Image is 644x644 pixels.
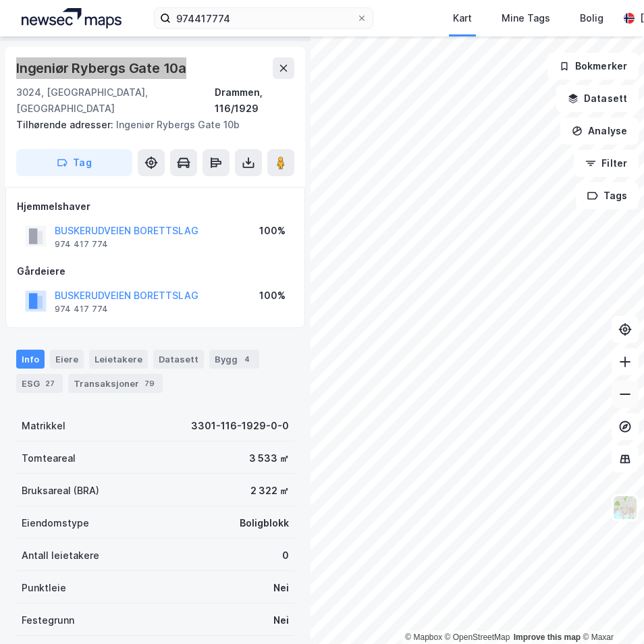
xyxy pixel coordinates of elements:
div: Boligblokk [240,515,289,531]
div: Nei [273,612,289,628]
iframe: Chat Widget [576,579,644,644]
button: Filter [574,150,639,177]
div: Punktleie [22,580,66,596]
span: Tilhørende adresser: [16,119,116,130]
div: Hjemmelshaver [17,198,294,215]
div: Transaksjoner [68,374,163,393]
div: ESG [16,374,63,393]
div: Nei [273,580,289,596]
button: Analyse [560,117,639,144]
div: Ingeniør Rybergs Gate 10a [16,57,189,79]
input: Søk på adresse, matrikkel, gårdeiere, leietakere eller personer [171,8,356,28]
div: 100% [259,223,286,239]
div: Info [16,350,45,369]
div: 3 533 ㎡ [249,450,289,466]
div: 100% [259,288,286,304]
div: Bygg [209,350,259,369]
div: Leietakere [89,350,148,369]
a: Improve this map [514,633,581,642]
div: Drammen, 116/1929 [215,84,294,117]
div: Ingeniør Rybergs Gate 10b [16,117,284,133]
div: 974 417 774 [55,239,108,250]
div: Bolig [580,10,603,26]
div: Gårdeiere [17,263,294,279]
div: 4 [240,352,254,366]
div: Mine Tags [502,10,550,26]
div: Kart [453,10,472,26]
button: Tags [576,182,639,209]
div: 974 417 774 [55,304,108,315]
a: Mapbox [405,633,442,642]
button: Tag [16,149,132,176]
div: Datasett [153,350,204,369]
div: Matrikkel [22,418,65,434]
div: Antall leietakere [22,547,99,564]
img: logo.a4113a55bc3d86da70a041830d287a7e.svg [22,8,122,28]
div: Eiere [50,350,84,369]
div: 2 322 ㎡ [250,483,289,499]
div: 0 [282,547,289,564]
div: Bruksareal (BRA) [22,483,99,499]
a: OpenStreetMap [445,633,510,642]
div: Festegrunn [22,612,74,628]
div: 79 [142,377,157,390]
button: Datasett [556,85,639,112]
button: Bokmerker [547,53,639,80]
div: Eiendomstype [22,515,89,531]
div: 27 [43,377,57,390]
div: Kontrollprogram for chat [576,579,644,644]
div: Tomteareal [22,450,76,466]
div: 3301-116-1929-0-0 [191,418,289,434]
img: Z [612,495,638,520]
div: 3024, [GEOGRAPHIC_DATA], [GEOGRAPHIC_DATA] [16,84,215,117]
